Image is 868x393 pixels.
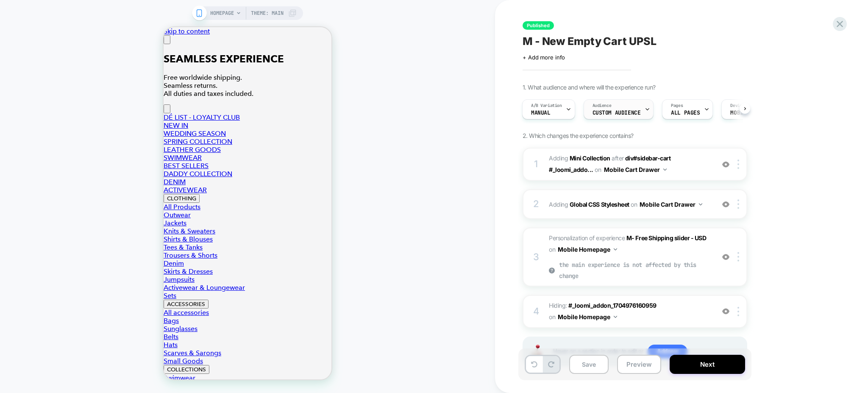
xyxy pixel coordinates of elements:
[663,168,667,171] img: down arrow
[549,312,555,322] span: on
[722,253,729,261] img: crossed eye
[568,302,656,309] span: #_loomi_addon_1704976160959
[570,154,610,162] b: Mini Collection
[737,199,739,209] img: close
[699,203,702,205] img: down arrow
[604,163,667,176] button: Mobile Cart Drawer
[614,316,617,318] img: down arrow
[523,132,633,139] span: 2. Which changes the experience contains?
[210,6,234,20] span: HOMEPAGE
[626,234,706,241] strong: M- Free Shipping slider - USD
[553,345,742,358] span: Hover on a section in order to edit or
[640,198,702,211] button: Mobile Cart Drawer
[549,300,710,323] span: Hiding :
[595,164,601,175] span: on
[251,6,284,20] span: Theme: MAIN
[531,110,550,116] span: MANUAL
[722,201,729,208] img: crossed eye
[593,103,612,109] span: Audience
[532,156,540,173] div: 1
[531,103,562,109] span: A/B Variation
[671,110,700,116] span: ALL PAGES
[528,345,545,358] img: Joystick
[523,84,655,91] span: 1. What audience and where will the experience run?
[648,345,687,358] span: Add new
[523,21,554,30] span: Published
[570,201,629,208] b: Global CSS Stylesheet
[549,198,710,211] span: Adding
[614,248,617,250] img: down arrow
[737,160,739,169] img: close
[532,303,540,320] div: 4
[612,154,624,162] span: AFTER
[737,252,739,261] img: close
[737,307,739,316] img: close
[670,355,745,374] button: Next
[730,110,749,116] span: MOBILE
[593,110,641,116] span: Custom Audience
[549,154,610,162] span: Adding
[549,260,710,281] p: the main experience is not affected by this change
[671,103,683,109] span: Pages
[549,234,706,241] span: Personalization of experience
[722,161,729,168] img: crossed eye
[558,311,617,323] button: Mobile Homepage
[569,355,609,374] button: Save
[730,103,747,109] span: Devices
[558,243,617,255] button: Mobile Homepage
[631,199,637,210] span: on
[617,355,661,374] button: Preview
[532,196,540,213] div: 2
[532,249,540,266] div: 3
[523,54,565,61] span: + Add more info
[523,35,656,48] span: M - New Empty Cart UPSL
[549,244,555,255] span: on
[722,308,729,315] img: crossed eye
